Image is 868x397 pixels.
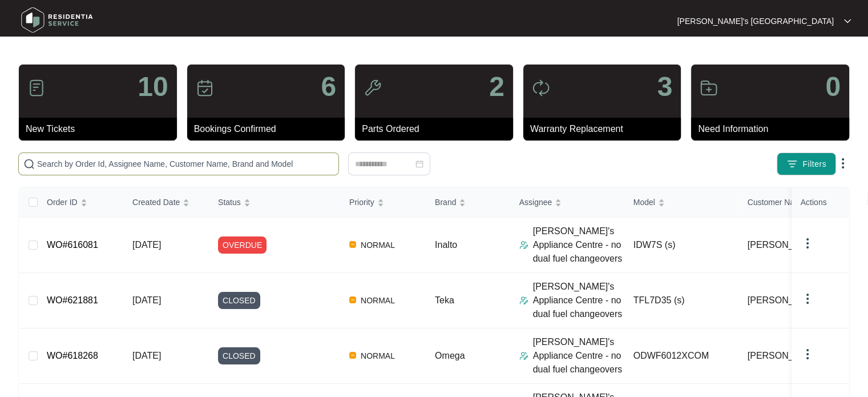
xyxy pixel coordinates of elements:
[510,187,624,218] th: Assignee
[426,187,510,218] th: Brand
[700,79,718,97] img: icon
[340,187,426,218] th: Priority
[777,153,836,175] button: filter iconFilters
[349,352,356,359] img: Vercel Logo
[27,79,46,97] img: icon
[533,224,624,266] p: [PERSON_NAME]'s Appliance Centre - no dual fuel changeovers
[801,236,814,250] img: dropdown arrow
[47,196,78,208] span: Order ID
[349,196,374,208] span: Priority
[533,280,624,321] p: [PERSON_NAME]'s Appliance Centre - no dual fuel changeovers
[194,122,345,136] p: Bookings Confirmed
[362,122,513,136] p: Parts Ordered
[657,73,673,101] p: 3
[218,196,241,208] span: Status
[218,236,267,254] span: OVERDUE
[435,351,465,360] span: Omega
[519,240,528,250] img: Assigner Icon
[836,157,850,170] img: dropdown arrow
[801,292,814,306] img: dropdown arrow
[633,196,655,208] span: Model
[47,295,98,305] a: WO#621881
[132,240,161,250] span: [DATE]
[132,196,180,208] span: Created Date
[349,296,356,303] img: Vercel Logo
[321,73,336,101] p: 6
[123,187,209,218] th: Created Date
[17,3,97,37] img: residentia service logo
[792,187,849,218] th: Actions
[624,187,738,218] th: Model
[218,347,260,364] span: CLOSED
[786,158,798,170] img: filter icon
[698,122,849,136] p: Need Information
[356,238,399,252] span: NORMAL
[624,328,738,384] td: ODWF6012XCOM
[532,79,550,97] img: icon
[530,122,681,136] p: Warranty Replacement
[47,240,98,250] a: WO#616081
[738,187,853,218] th: Customer Name
[26,122,177,136] p: New Tickets
[23,158,35,170] img: search-icon
[844,18,851,24] img: dropdown arrow
[132,351,161,360] span: [DATE]
[38,187,123,218] th: Order ID
[748,238,823,252] span: [PERSON_NAME]
[748,294,830,307] span: [PERSON_NAME]...
[37,158,334,170] input: Search by Order Id, Assignee Name, Customer Name, Brand and Model
[489,73,504,101] p: 2
[677,15,834,27] p: [PERSON_NAME]'s [GEOGRAPHIC_DATA]
[209,187,340,218] th: Status
[825,73,841,101] p: 0
[138,73,168,101] p: 10
[364,79,382,97] img: icon
[435,240,457,250] span: Inalto
[47,351,98,360] a: WO#618268
[519,296,528,305] img: Assigner Icon
[748,349,833,363] span: [PERSON_NAME] ...
[218,292,260,309] span: CLOSED
[196,79,214,97] img: icon
[801,347,814,361] img: dropdown arrow
[132,295,161,305] span: [DATE]
[435,196,456,208] span: Brand
[748,196,806,208] span: Customer Name
[802,158,826,170] span: Filters
[435,295,454,305] span: Teka
[356,294,399,307] span: NORMAL
[519,351,528,360] img: Assigner Icon
[356,349,399,363] span: NORMAL
[533,335,624,376] p: [PERSON_NAME]'s Appliance Centre - no dual fuel changeovers
[624,273,738,328] td: TFL7D35 (s)
[624,218,738,273] td: IDW7S (s)
[349,241,356,248] img: Vercel Logo
[519,196,552,208] span: Assignee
